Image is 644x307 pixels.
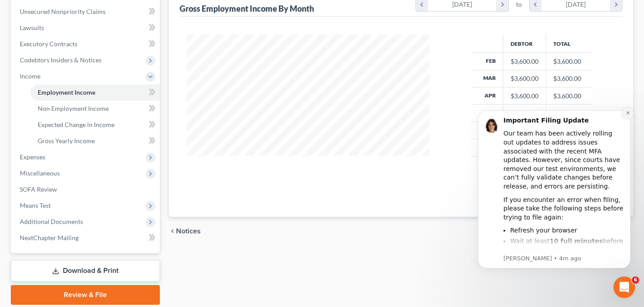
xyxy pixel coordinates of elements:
[11,260,160,281] a: Download & Print
[13,36,160,52] a: Executory Contracts
[20,56,101,64] span: Codebtors Insiders & Notices
[169,228,201,235] button: chevron_left Notices
[20,202,51,209] span: Means Test
[13,181,160,197] a: SOFA Review
[11,285,160,305] a: Review & File
[546,87,591,104] td: $3,600.00
[31,117,160,133] a: Expected Change in Income
[38,137,95,145] span: Gross Yearly Income
[38,121,115,128] span: Expected Change in Income
[20,24,44,31] span: Lawsuits
[613,276,635,298] iframe: Intercom live chat
[38,88,95,96] span: Employment Income
[632,276,639,284] span: 6
[20,218,83,225] span: Additional Documents
[20,72,40,80] span: Income
[13,20,160,36] a: Lawsuits
[471,70,503,87] th: Mar
[176,228,201,235] span: Notices
[503,35,546,53] th: Debtor
[13,4,160,20] a: Unsecured Nonpriority Claims
[169,228,176,235] i: chevron_left
[13,230,160,246] a: NextChapter Mailing
[31,133,160,149] a: Gross Yearly Income
[20,40,77,48] span: Executory Contracts
[546,35,591,53] th: Total
[511,92,538,101] div: $3,600.00
[511,57,538,66] div: $3,600.00
[20,8,106,15] span: Unsecured Nonpriority Claims
[20,234,79,241] span: NextChapter Mailing
[546,70,591,87] td: $3,600.00
[546,53,591,70] td: $3,600.00
[20,185,57,193] span: SOFA Review
[471,87,503,104] th: Apr
[511,74,538,83] div: $3,600.00
[20,153,45,161] span: Expenses
[180,3,314,14] div: Gross Employment Income By Month
[471,53,503,70] th: Feb
[20,169,60,177] span: Miscellaneous
[31,101,160,117] a: Non Employment Income
[464,99,644,303] iframe: Intercom notifications message
[31,84,160,101] a: Employment Income
[38,105,109,112] span: Non Employment Income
